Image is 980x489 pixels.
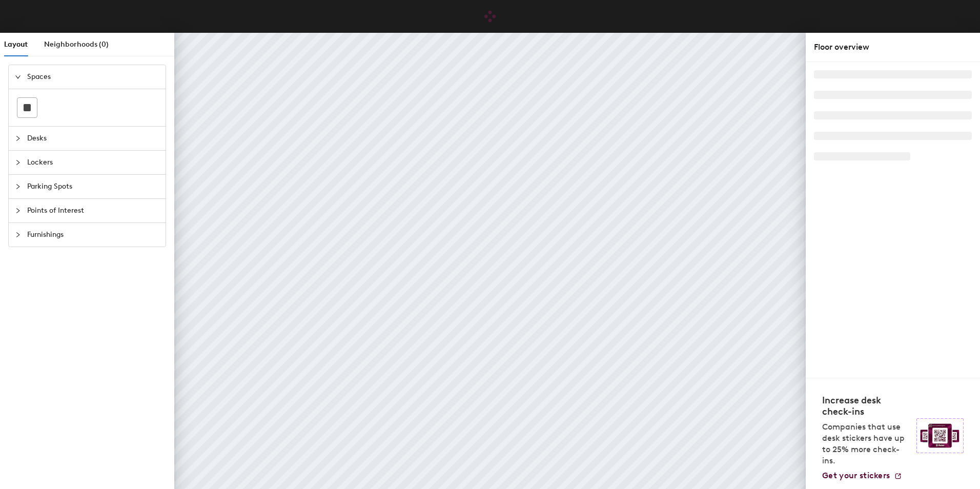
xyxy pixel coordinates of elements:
[27,199,159,222] span: Points of Interest
[822,395,910,417] h4: Increase desk check-ins
[822,471,902,481] a: Get your stickers
[44,40,109,49] span: Neighborhoods (0)
[15,159,21,166] span: collapsed
[15,232,21,238] span: collapsed
[15,135,21,141] span: collapsed
[27,65,159,89] span: Spaces
[822,421,910,466] p: Companies that use desk stickers have up to 25% more check-ins.
[27,127,159,150] span: Desks
[27,175,159,198] span: Parking Spots
[814,41,972,53] div: Floor overview
[27,151,159,174] span: Lockers
[15,184,21,190] span: collapsed
[916,418,964,453] img: Sticker logo
[15,208,21,214] span: collapsed
[822,471,890,480] span: Get your stickers
[4,40,28,49] span: Layout
[15,74,21,80] span: expanded
[27,223,159,247] span: Furnishings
